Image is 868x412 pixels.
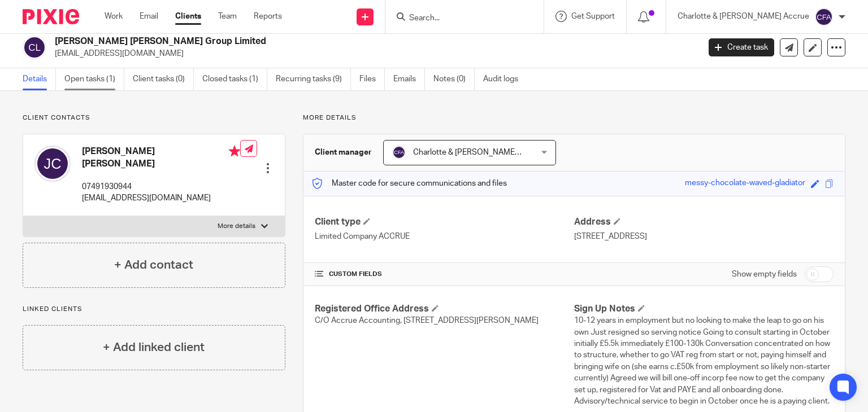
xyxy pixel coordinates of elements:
[34,146,71,182] img: svg%3E
[23,9,79,24] img: Pixie
[483,68,527,90] a: Audit logs
[229,146,240,157] i: Primary
[23,68,56,90] a: Details
[218,222,255,231] p: More details
[23,36,46,59] img: svg%3E
[23,305,285,314] p: Linked clients
[303,113,845,122] p: More details
[82,181,240,192] p: 07491930944
[82,192,240,204] p: [EMAIL_ADDRESS][DOMAIN_NAME]
[140,11,158,22] a: Email
[218,11,237,22] a: Team
[408,14,510,24] input: Search
[254,11,282,22] a: Reports
[55,36,565,47] h2: [PERSON_NAME] [PERSON_NAME] Group Limited
[23,113,285,122] p: Client contacts
[392,146,406,159] img: svg%3E
[413,148,545,156] span: Charlotte & [PERSON_NAME] Accrue
[315,270,574,279] h4: CUSTOM FIELDS
[732,269,797,280] label: Show empty fields
[315,317,539,325] span: C/O Accrue Accounting, [STREET_ADDRESS][PERSON_NAME]
[709,38,774,56] a: Create task
[433,68,475,90] a: Notes (0)
[574,231,834,242] p: [STREET_ADDRESS]
[175,11,201,22] a: Clients
[574,317,830,405] span: 10-12 years in employment but no looking to make the leap to go on his own Just resigned so servi...
[571,12,615,20] span: Get Support
[359,68,385,90] a: Files
[276,68,351,90] a: Recurring tasks (9)
[315,147,372,158] h3: Client manager
[315,216,574,228] h4: Client type
[114,256,193,274] h4: + Add contact
[103,339,205,356] h4: + Add linked client
[315,231,574,242] p: Limited Company ACCRUE
[574,303,834,315] h4: Sign Up Notes
[574,216,834,228] h4: Address
[678,11,809,22] p: Charlotte & [PERSON_NAME] Accrue
[315,303,574,315] h4: Registered Office Address
[105,11,123,22] a: Work
[202,68,267,90] a: Closed tasks (1)
[393,68,425,90] a: Emails
[133,68,194,90] a: Client tasks (0)
[64,68,124,90] a: Open tasks (1)
[55,48,692,59] p: [EMAIL_ADDRESS][DOMAIN_NAME]
[82,146,240,170] h4: [PERSON_NAME] [PERSON_NAME]
[312,178,507,189] p: Master code for secure communications and files
[685,177,805,190] div: messy-chocolate-waved-gladiator
[815,8,833,26] img: svg%3E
